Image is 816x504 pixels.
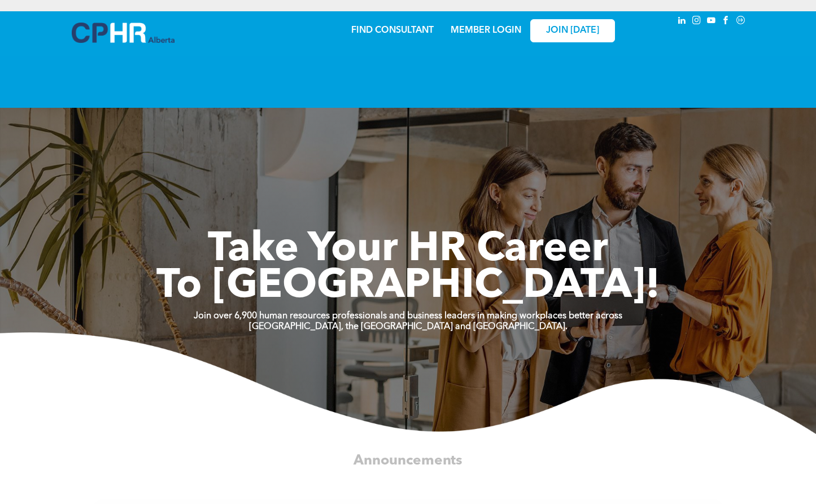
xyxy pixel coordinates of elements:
a: youtube [705,14,718,29]
span: Announcements [354,454,462,468]
a: facebook [720,14,732,29]
strong: Join over 6,900 human resources professionals and business leaders in making workplaces better ac... [194,312,622,321]
a: FIND CONSULTANT [351,26,434,35]
a: Social network [735,14,747,29]
a: instagram [691,14,703,29]
span: Take Your HR Career [208,230,608,270]
img: A blue and white logo for cp alberta [72,23,174,43]
a: MEMBER LOGIN [451,26,521,35]
a: JOIN [DATE] [530,19,615,42]
strong: [GEOGRAPHIC_DATA], the [GEOGRAPHIC_DATA] and [GEOGRAPHIC_DATA]. [249,322,568,331]
span: JOIN [DATE] [546,25,599,36]
a: linkedin [676,14,688,29]
span: To [GEOGRAPHIC_DATA]! [156,266,660,307]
